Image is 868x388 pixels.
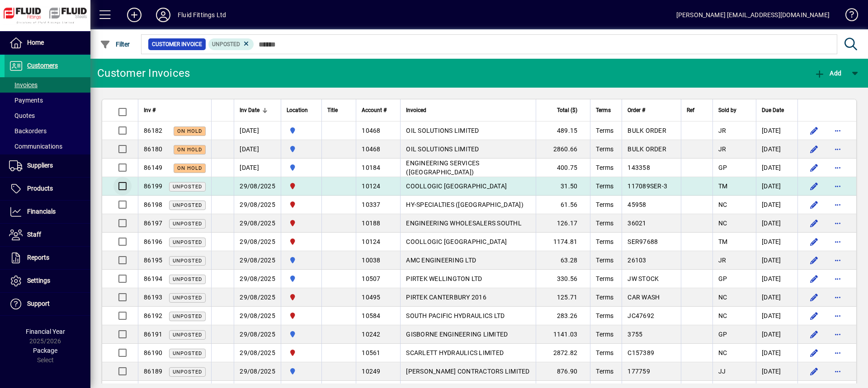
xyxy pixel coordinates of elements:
[627,127,666,134] span: BULK ORDER
[234,307,281,325] td: 29/08/2025
[812,65,844,81] button: Add
[406,331,508,338] span: GISBORNE ENGINEERING LIMITED
[287,311,316,321] span: FLUID FITTINGS CHRISTCHURCH
[756,159,797,177] td: [DATE]
[807,253,821,267] button: Edit
[718,220,727,227] span: NC
[327,105,338,115] span: Title
[807,197,821,212] button: Edit
[596,145,613,153] span: Terms
[5,108,90,123] a: Quotes
[830,327,845,341] button: More options
[234,233,281,251] td: 29/08/2025
[596,331,613,338] span: Terms
[676,8,830,22] div: [PERSON_NAME] [EMAIL_ADDRESS][DOMAIN_NAME]
[234,362,281,381] td: 29/08/2025
[362,182,380,190] span: 10124
[234,196,281,214] td: 29/08/2025
[557,105,577,115] span: Total ($)
[807,179,821,193] button: Edit
[830,234,845,249] button: More options
[718,105,736,115] span: Sold by
[718,331,727,338] span: GP
[406,145,479,153] span: OIL SOLUTIONS LIMITED
[596,164,613,171] span: Terms
[287,348,316,358] span: FLUID FITTINGS CHRISTCHURCH
[596,257,613,264] span: Terms
[287,200,316,210] span: FLUID FITTINGS CHRISTCHURCH
[627,275,659,282] span: JW STOCK
[627,182,667,190] span: 117089SER-3
[627,238,658,245] span: SER97688
[756,251,797,270] td: [DATE]
[98,36,132,52] button: Filter
[718,312,727,319] span: NC
[536,177,590,196] td: 31.50
[287,163,316,173] span: AUCKLAND
[5,293,90,315] a: Support
[208,38,254,50] mat-chip: Customer Invoice Status: Unposted
[144,145,162,153] span: 86180
[839,2,857,31] a: Knowledge Base
[807,216,821,230] button: Edit
[362,331,380,338] span: 10242
[406,294,486,301] span: PIRTEK CANTERBURY 2016
[536,214,590,233] td: 126.17
[287,105,316,115] div: Location
[596,182,613,190] span: Terms
[756,325,797,344] td: [DATE]
[362,275,380,282] span: 10507
[718,294,727,301] span: NC
[807,327,821,341] button: Edit
[718,164,727,171] span: GP
[144,331,162,338] span: 86191
[807,271,821,286] button: Edit
[406,368,529,375] span: [PERSON_NAME] CONTRACTORS LIMITED
[536,233,590,251] td: 1174.81
[234,344,281,362] td: 29/08/2025
[830,179,845,193] button: More options
[406,127,479,134] span: OIL SOLUTIONS LIMITED
[287,105,308,115] span: Location
[536,159,590,177] td: 400.75
[756,122,797,140] td: [DATE]
[9,112,35,119] span: Quotes
[830,309,845,323] button: More options
[362,238,380,245] span: 10124
[144,105,206,115] div: Inv #
[627,312,654,319] span: JC47692
[406,257,476,264] span: AMC ENGINEERING LTD
[173,221,202,227] span: Unposted
[177,128,202,134] span: On hold
[596,238,613,245] span: Terms
[144,349,162,356] span: 86190
[756,233,797,251] td: [DATE]
[362,312,380,319] span: 10584
[536,251,590,270] td: 63.28
[807,234,821,249] button: Edit
[718,105,750,115] div: Sold by
[406,105,530,115] div: Invoiced
[814,70,841,77] span: Add
[627,257,646,264] span: 26103
[807,142,821,156] button: Edit
[718,145,726,153] span: JR
[27,277,50,284] span: Settings
[5,201,90,223] a: Financials
[9,81,38,89] span: Invoices
[234,122,281,140] td: [DATE]
[406,220,522,227] span: ENGINEERING WHOLESALERS SOUTHL
[144,238,162,245] span: 86196
[830,142,845,156] button: More options
[144,105,156,115] span: Inv #
[362,368,380,375] span: 10249
[144,220,162,227] span: 86197
[718,368,726,375] span: JJ
[287,366,316,376] span: AUCKLAND
[627,331,642,338] span: 3755
[756,344,797,362] td: [DATE]
[27,254,49,261] span: Reports
[5,270,90,292] a: Settings
[5,32,90,54] a: Home
[100,41,130,48] span: Filter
